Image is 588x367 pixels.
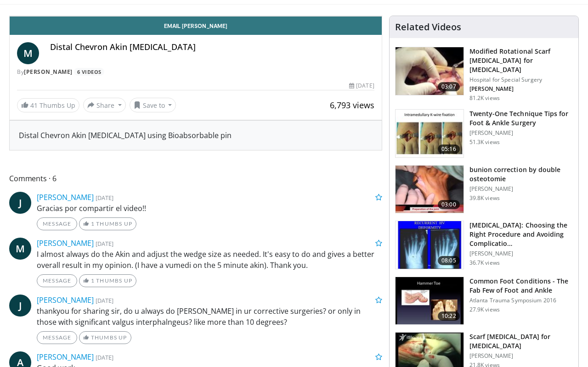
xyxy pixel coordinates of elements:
[469,221,573,248] h3: [MEDICAL_DATA]: Choosing the Right Procedure and Avoiding Complicatio…
[37,217,77,230] a: Message
[469,85,573,93] p: [PERSON_NAME]
[37,295,94,305] a: [PERSON_NAME]
[469,277,573,295] h3: Common Foot Conditions - The Fab Few of Foot and Ankle
[469,139,500,146] p: 51.3K views
[396,277,464,325] img: 4559c471-f09d-4bda-8b3b-c296350a5489.150x105_q85_crop-smart_upscale.jpg
[438,145,460,154] span: 05:16
[17,68,374,76] div: By
[469,47,573,74] h3: Modified Rotational Scarf [MEDICAL_DATA] for [MEDICAL_DATA]
[37,352,94,362] a: [PERSON_NAME]
[469,76,573,83] p: Hospital for Special Surgery
[83,98,126,112] button: Share
[96,296,113,305] small: [DATE]
[37,274,77,287] a: Message
[469,129,573,137] p: [PERSON_NAME]
[395,277,573,325] a: 10:22 Common Foot Conditions - The Fab Few of Foot and Ankle Atlanta Trauma Symposium 2016 27.9K ...
[396,47,464,95] img: Scarf_Osteotomy_100005158_3.jpg.150x105_q85_crop-smart_upscale.jpg
[396,110,464,157] img: 6702e58c-22b3-47ce-9497-b1c0ae175c4c.150x105_q85_crop-smart_upscale.jpg
[469,352,573,360] p: [PERSON_NAME]
[37,249,382,271] p: I almost always do the Akin and adjust the wedge size as needed. It's easy to do and gives a bett...
[24,68,73,76] a: [PERSON_NAME]
[438,200,460,209] span: 03:00
[30,101,38,110] span: 41
[469,306,500,313] p: 27.9K views
[79,217,136,230] a: 1 Thumbs Up
[438,256,460,265] span: 08:05
[91,220,95,227] span: 1
[330,100,374,111] span: 6,793 views
[396,221,464,269] img: 3c75a04a-ad21-4ad9-966a-c963a6420fc5.150x105_q85_crop-smart_upscale.jpg
[395,221,573,269] a: 08:05 [MEDICAL_DATA]: Choosing the Right Procedure and Avoiding Complicatio… [PERSON_NAME] 36.7K ...
[79,274,136,287] a: 1 Thumbs Up
[50,42,374,52] h4: Distal Chevron Akin [MEDICAL_DATA]
[37,203,382,214] p: Gracias por compartir el video!!
[438,82,460,91] span: 03:07
[10,16,382,17] video-js: Video Player
[469,165,573,183] h3: bunion correction by double osteotomie
[37,306,382,328] p: thankyou for sharing sir, do u always do [PERSON_NAME] in ur corrective surgeries? or only in tho...
[10,17,382,35] a: Email [PERSON_NAME]
[91,277,95,284] span: 1
[9,295,31,317] a: J
[79,331,131,344] a: Thumbs Up
[9,192,31,214] a: J
[469,297,573,304] p: Atlanta Trauma Symposium 2016
[9,172,382,184] span: Comments 6
[130,98,176,112] button: Save to
[37,192,94,202] a: [PERSON_NAME]
[469,109,573,128] h3: Twenty-One Technique Tips for Foot & Ankle Surgery
[37,238,94,248] a: [PERSON_NAME]
[395,165,573,214] a: 03:00 bunion correction by double osteotomie [PERSON_NAME] 39.8K views
[395,22,461,33] h4: Related Videos
[438,311,460,321] span: 10:22
[469,185,573,193] p: [PERSON_NAME]
[469,259,500,267] p: 36.7K views
[469,95,500,102] p: 81.2K views
[469,250,573,257] p: [PERSON_NAME]
[96,239,113,248] small: [DATE]
[349,82,374,90] div: [DATE]
[17,98,79,112] a: 41 Thumbs Up
[9,238,31,260] a: M
[396,166,464,213] img: 294729_0000_1.png.150x105_q85_crop-smart_upscale.jpg
[19,130,373,141] div: Distal Chevron Akin [MEDICAL_DATA] using Bioabsorbable pin
[74,68,104,76] a: 6 Videos
[96,353,113,361] small: [DATE]
[37,331,77,344] a: Message
[17,42,39,64] a: M
[469,195,500,202] p: 39.8K views
[395,47,573,102] a: 03:07 Modified Rotational Scarf [MEDICAL_DATA] for [MEDICAL_DATA] Hospital for Special Surgery [P...
[395,109,573,158] a: 05:16 Twenty-One Technique Tips for Foot & Ankle Surgery [PERSON_NAME] 51.3K views
[96,194,113,202] small: [DATE]
[469,332,573,350] h3: Scarf [MEDICAL_DATA] for [MEDICAL_DATA]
